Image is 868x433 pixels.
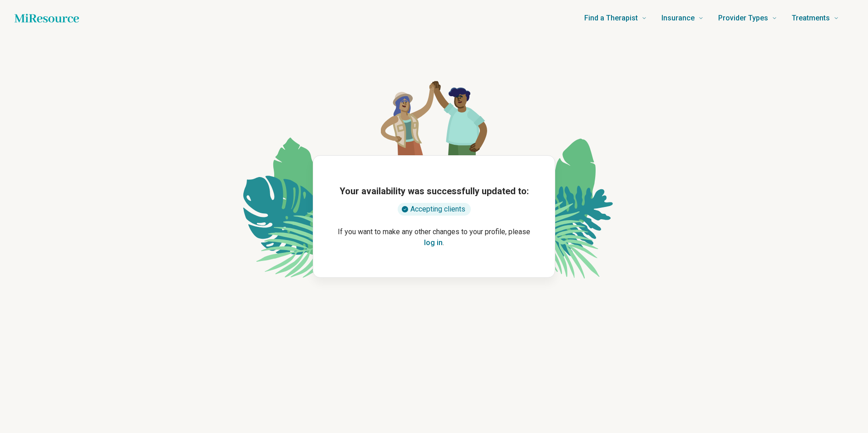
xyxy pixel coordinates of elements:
span: Insurance [661,12,695,25]
button: log in [424,237,443,248]
span: Treatments [792,12,830,25]
div: Accepting clients [398,203,471,216]
h1: Your availability was successfully updated to: [340,185,529,197]
a: Home page [15,9,79,27]
p: If you want to make any other changes to your profile, please . [328,226,540,248]
span: Provider Types [718,12,768,25]
span: Find a Therapist [584,12,638,25]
